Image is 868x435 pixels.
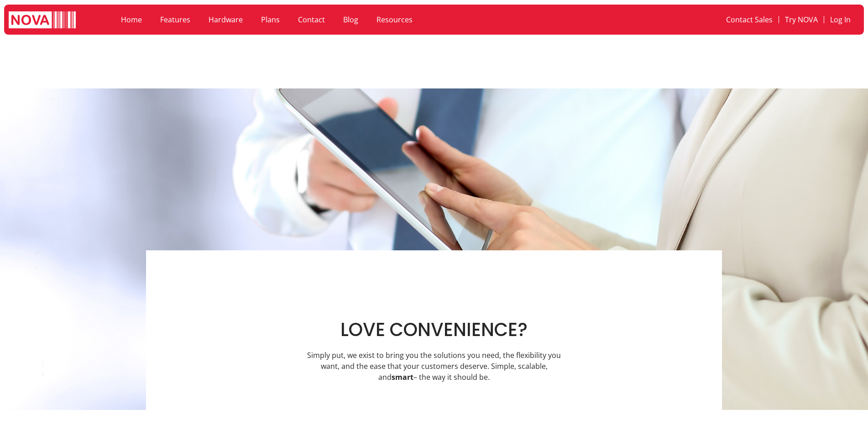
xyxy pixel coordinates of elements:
[824,9,857,30] a: Log In
[779,9,824,30] a: Try NOVA
[392,372,413,382] strong: smart
[302,319,566,341] h1: LOVE CONVENIENCE?
[334,9,367,30] a: Blog
[9,11,76,30] img: logo white
[302,350,566,383] p: Simply put, we exist to bring you the solutions you need, the flexibility you want, and the ease ...
[367,9,422,30] a: Resources
[720,9,779,30] a: Contact Sales
[112,9,598,30] nav: Menu
[112,9,151,30] a: Home
[199,9,252,30] a: Hardware
[608,9,857,30] nav: Menu
[151,9,199,30] a: Features
[252,9,289,30] a: Plans
[289,9,334,30] a: Contact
